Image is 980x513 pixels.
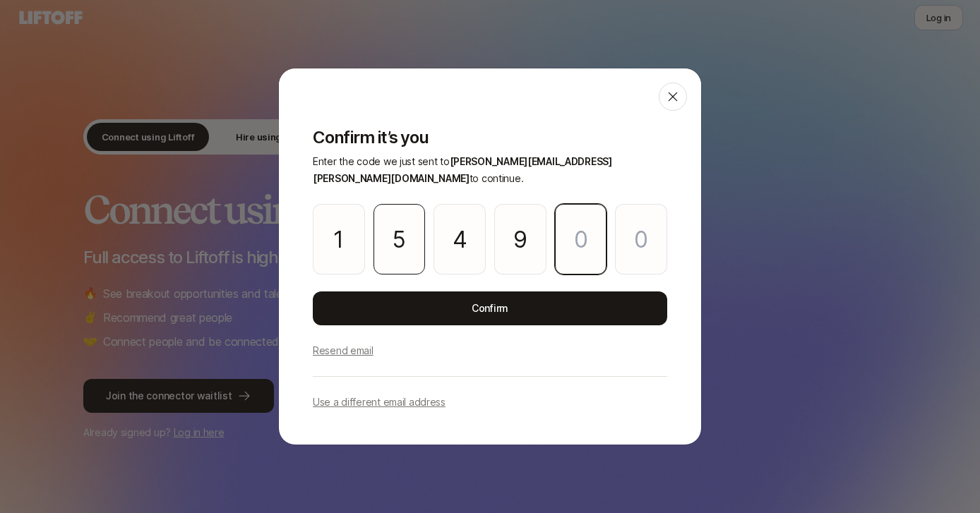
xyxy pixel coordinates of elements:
[374,204,426,274] input: Please enter OTP character 2
[615,204,667,274] input: Please enter OTP character 6
[494,204,546,274] input: Please enter OTP character 4
[313,342,374,359] p: Resend email
[434,204,486,274] input: Please enter OTP character 3
[313,204,365,274] input: Please enter OTP character 1
[313,155,612,184] span: [PERSON_NAME][EMAIL_ADDRESS][PERSON_NAME][DOMAIN_NAME]
[313,128,667,147] p: Confirm it’s you
[555,204,607,274] input: Please enter OTP character 5
[313,291,667,325] button: Confirm
[313,153,667,187] p: Enter the code we just sent to to continue.
[313,394,446,411] p: Use a different email address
